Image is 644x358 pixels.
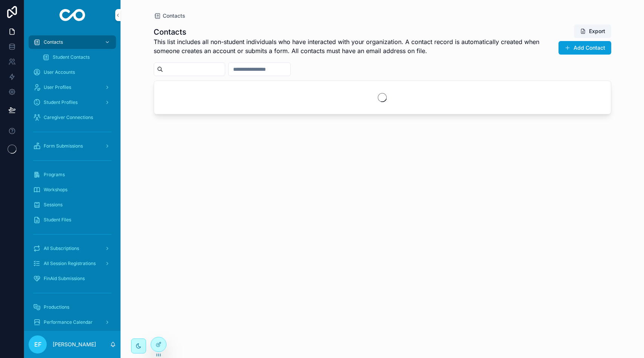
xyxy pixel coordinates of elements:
[29,242,116,255] a: All Subscriptions
[559,41,611,55] button: Add Contact
[29,111,116,124] a: Caregiver Connections
[44,245,79,251] span: All Subscriptions
[154,27,549,37] h1: Contacts
[44,99,78,105] span: Student Profiles
[29,213,116,227] a: Student Files
[44,261,96,267] span: All Session Registrations
[44,217,71,223] span: Student Files
[154,37,549,55] span: This list includes all non-student individuals who have interacted with your organization. A cont...
[29,315,116,329] a: Performance Calendar
[38,50,116,64] a: Student Contacts
[44,319,93,325] span: Performance Calendar
[163,12,185,20] span: Contacts
[29,300,116,314] a: Productions
[29,96,116,109] a: Student Profiles
[24,30,121,331] div: scrollable content
[44,39,63,45] span: Contacts
[60,9,85,21] img: App logo
[29,139,116,153] a: Form Submissions
[29,168,116,181] a: Programs
[29,66,116,79] a: User Accounts
[29,183,116,197] a: Workshops
[29,257,116,270] a: All Session Registrations
[29,81,116,94] a: User Profiles
[574,24,611,38] button: Export
[44,69,75,75] span: User Accounts
[44,304,69,310] span: Productions
[53,54,90,60] span: Student Contacts
[34,340,41,349] span: EF
[44,84,71,90] span: User Profiles
[44,187,67,193] span: Workshops
[44,172,65,178] span: Programs
[29,198,116,212] a: Sessions
[53,341,96,348] p: [PERSON_NAME]
[29,272,116,285] a: FinAid Submissions
[154,12,185,20] a: Contacts
[44,114,93,120] span: Caregiver Connections
[44,202,63,208] span: Sessions
[44,143,83,149] span: Form Submissions
[44,276,85,282] span: FinAid Submissions
[29,35,116,49] a: Contacts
